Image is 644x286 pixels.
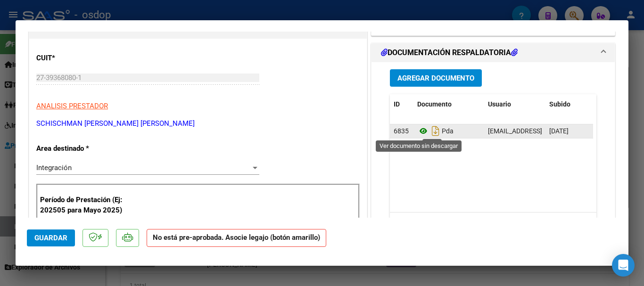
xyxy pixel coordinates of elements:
[612,254,635,277] div: Open Intercom Messenger
[36,53,133,64] p: CUIT
[394,100,400,108] span: ID
[147,229,326,247] strong: No está pre-aprobada. Asocie legajo (botón amarillo)
[413,94,484,114] datatable-header-cell: Documento
[36,102,108,110] span: ANALISIS PRESTADOR
[417,100,452,108] span: Documento
[390,212,596,236] div: 1 total
[390,94,413,114] datatable-header-cell: ID
[40,195,135,216] p: Período de Prestación (Ej: 202505 para Mayo 2025)
[429,123,442,139] i: Descargar documento
[381,47,518,58] h1: DOCUMENTACIÓN RESPALDATORIA
[488,100,511,108] span: Usuario
[593,94,640,114] datatable-header-cell: Acción
[417,127,454,135] span: Pda
[34,234,67,242] span: Guardar
[549,100,570,108] span: Subido
[372,43,615,62] mat-expansion-panel-header: DOCUMENTACIÓN RESPALDATORIA
[549,127,569,135] span: [DATE]
[390,69,482,87] button: Agregar Documento
[545,94,593,114] datatable-header-cell: Subido
[394,127,409,135] span: 6835
[36,118,360,129] p: SCHISCHMAN [PERSON_NAME] [PERSON_NAME]
[36,143,133,154] p: Area destinado *
[397,74,474,82] span: Agregar Documento
[36,163,72,172] span: Integración
[484,94,545,114] datatable-header-cell: Usuario
[372,62,615,258] div: DOCUMENTACIÓN RESPALDATORIA
[27,229,75,246] button: Guardar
